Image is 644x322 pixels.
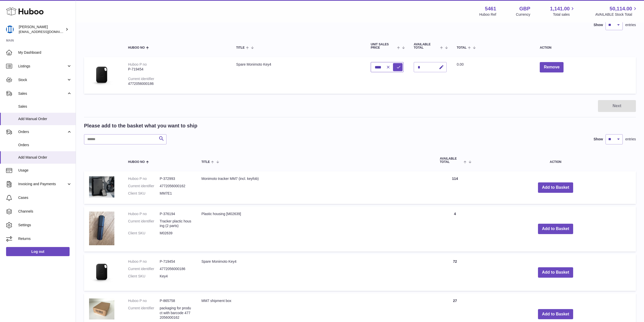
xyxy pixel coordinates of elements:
[595,12,638,17] span: AVAILABLE Stock Total
[18,91,67,96] span: Sales
[6,26,14,33] img: oksana@monimoto.com
[160,306,191,320] dd: packaging for product with barcode 4772056000162
[18,143,72,147] span: Orders
[196,254,435,291] td: Spare Monimoto Key4
[128,160,145,164] span: Huboo no
[160,212,191,216] dd: P-376194
[550,5,570,12] span: 1,141.00
[538,224,573,234] button: Add to Basket
[18,64,67,69] span: Listings
[18,209,72,214] span: Channels
[18,50,72,55] span: My Dashboard
[371,43,396,49] span: Unit Sales Price
[19,25,64,34] div: [PERSON_NAME]
[18,155,72,160] span: Add Manual Order
[18,129,67,134] span: Orders
[89,176,114,198] img: Monimoto tracker MM7 (incl. keyfob)
[128,306,160,320] dt: Current identifier
[160,219,191,229] dd: Tracker plactic housing (2 parts)
[435,206,475,252] td: 4
[18,223,72,228] span: Settings
[553,12,575,17] span: Total sales
[128,259,160,264] dt: Huboo P no
[479,12,496,17] div: Huboo Ref
[595,5,638,17] a: 50,114.00 AVAILABLE Stock Total
[457,46,467,49] span: Total
[594,137,603,142] label: Show
[6,247,70,256] a: Log out
[201,160,210,164] span: Title
[160,176,191,181] dd: P-372993
[84,122,197,129] h2: Please add to the basket what you want to ship
[128,77,154,81] div: Current identifier
[231,57,366,94] td: Spare Monimoto Key4
[414,43,439,49] span: AVAILABLE Total
[435,171,475,204] td: 114
[435,254,475,291] td: 72
[196,171,435,204] td: Monimoto tracker MM7 (incl. keyfob)
[89,298,114,319] img: MM7 shipment box
[538,182,573,193] button: Add to Basket
[440,157,462,164] span: AVAILABLE Total
[89,62,114,87] img: Spare Monimoto Key4
[540,62,564,72] button: Remove
[485,5,496,12] strong: 5461
[18,78,67,82] span: Stock
[625,23,636,27] span: entries
[128,81,226,86] div: 4772056000186
[89,259,114,285] img: Spare Monimoto Key4
[128,231,160,236] dt: Client SKU
[18,104,72,109] span: Sales
[538,267,573,278] button: Add to Basket
[128,191,160,196] dt: Client SKU
[160,259,191,264] dd: P-719454
[160,267,191,271] dd: 4772056000186
[160,274,191,279] dd: Key4
[457,62,464,66] span: 0.00
[519,5,530,12] strong: GBP
[128,219,160,229] dt: Current identifier
[236,46,244,49] span: Title
[128,267,160,271] dt: Current identifier
[540,46,631,49] div: Action
[18,117,72,121] span: Add Manual Order
[196,206,435,252] td: Plastic housing [M02639]
[128,46,145,49] span: Huboo no
[128,62,147,66] div: Huboo P no
[516,12,530,17] div: Currency
[89,212,114,245] img: Plastic housing [M02639]
[594,23,603,27] label: Show
[160,231,191,236] dd: M02639
[160,191,191,196] dd: MM7E1
[160,184,191,188] dd: 4772056000162
[128,176,160,181] dt: Huboo P no
[538,309,573,319] button: Add to Basket
[19,30,74,34] span: [EMAIL_ADDRESS][DOMAIN_NAME]
[18,236,72,241] span: Returns
[18,182,67,186] span: Invoicing and Payments
[18,168,72,173] span: Usage
[128,212,160,216] dt: Huboo P no
[128,184,160,188] dt: Current identifier
[160,298,191,303] dd: P-865758
[128,298,160,303] dt: Huboo P no
[128,274,160,279] dt: Client SKU
[128,67,226,72] div: P-719454
[550,5,576,17] a: 1,141.00 Total sales
[610,5,632,12] span: 50,114.00
[475,152,636,169] th: Action
[18,195,72,200] span: Cases
[625,137,636,142] span: entries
